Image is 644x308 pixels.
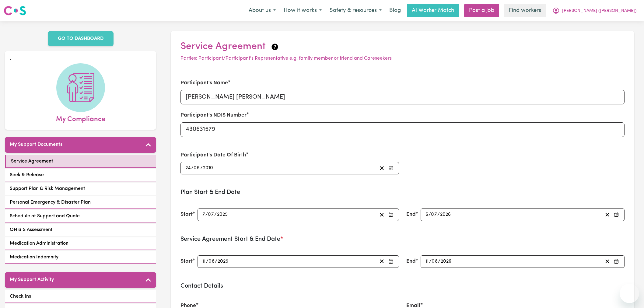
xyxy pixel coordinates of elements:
[10,212,80,220] span: Schedule of Support and Quote
[5,183,156,195] a: Support Plan & Risk Management
[620,284,639,303] iframe: Button to launch messaging window
[180,151,246,159] label: Participant's Date Of Birth
[10,240,68,247] span: Medication Administration
[209,257,215,265] input: --
[5,196,156,209] a: Personal Emergency & Disaster Plan
[464,4,499,17] a: Post a job
[217,257,229,265] input: ----
[202,211,205,219] input: --
[194,166,197,170] span: 0
[5,272,156,288] button: My Support Activity
[206,259,208,264] span: /
[10,63,151,125] a: My Compliance
[406,257,416,265] label: End
[180,282,625,290] h3: Contact Details
[205,212,208,217] span: /
[5,169,156,181] a: Seek & Release
[431,212,434,217] span: 0
[10,293,31,300] span: Check Ins
[180,236,625,243] h3: Service Agreement Start & End Date
[440,211,451,219] input: ----
[200,165,203,171] span: /
[406,211,416,219] label: End
[386,4,404,17] a: Blog
[429,212,431,217] span: /
[10,171,44,179] span: Seek & Release
[191,165,194,171] span: /
[203,164,214,172] input: ----
[4,5,26,16] img: Careseekers logo
[202,257,206,265] input: --
[431,211,437,219] input: --
[217,211,228,219] input: ----
[215,259,217,264] span: /
[48,31,114,46] a: GO TO DASHBOARD
[425,257,429,265] input: --
[10,185,85,192] span: Support Plan & Risk Management
[185,164,191,172] input: --
[214,212,217,217] span: /
[432,257,438,265] input: --
[407,4,459,17] a: AI Worker Match
[180,211,193,219] label: Start
[10,199,91,206] span: Personal Emergency & Disaster Plan
[5,237,156,250] a: Medication Administration
[548,4,640,17] button: My Account
[280,4,326,17] button: How it works
[5,137,156,153] button: My Support Documents
[4,4,26,18] a: Careseekers logo
[180,257,193,265] label: Start
[437,212,440,217] span: /
[194,164,200,172] input: --
[504,4,546,17] a: Find workers
[425,211,429,219] input: --
[5,251,156,264] a: Medication Indemnity
[208,211,214,219] input: --
[562,8,636,14] span: [PERSON_NAME] ([PERSON_NAME])
[438,259,440,264] span: /
[56,112,105,125] span: My Compliance
[440,257,452,265] input: ----
[180,41,625,52] h2: Service Agreement
[208,212,211,217] span: 0
[432,259,435,264] span: 0
[10,254,58,261] span: Medication Indemnity
[5,155,156,168] a: Service Agreement
[326,4,386,17] button: Safety & resources
[180,55,625,62] p: Parties: Participant/Participant's Representative e.g. family member or friend and Careseekers
[10,277,54,283] h5: My Support Activity
[180,189,625,196] h3: Plan Start & End Date
[208,259,212,264] span: 0
[5,224,156,236] a: OH & S Assessment
[429,259,432,264] span: /
[11,158,53,165] span: Service Agreement
[180,79,228,87] label: Participant's Name
[5,290,156,303] a: Check Ins
[180,112,247,120] label: Participant's NDIS Number
[5,210,156,222] a: Schedule of Support and Quote
[10,142,62,148] h5: My Support Documents
[10,226,52,233] span: OH & S Assessment
[245,4,280,17] button: About us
